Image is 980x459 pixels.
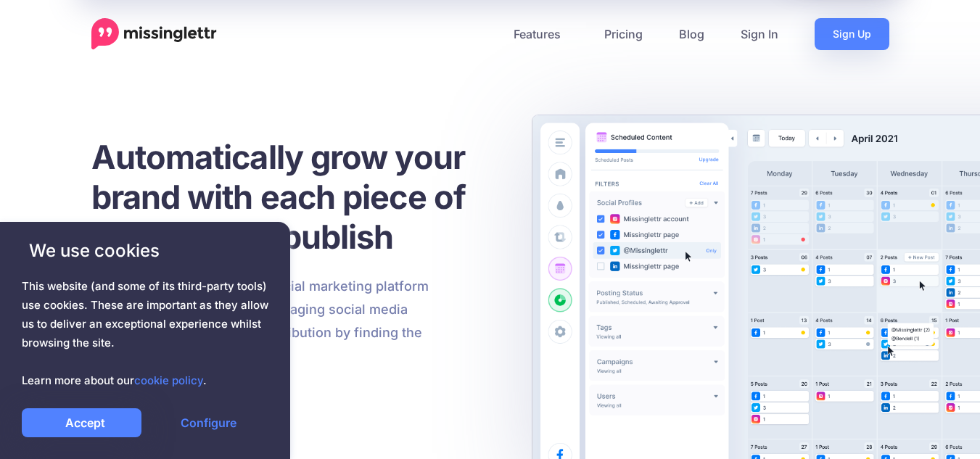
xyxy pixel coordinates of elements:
[722,18,796,50] a: Sign In
[22,277,268,390] span: This website (and some of its third-party tools) use cookies. These are important as they allow u...
[91,137,501,257] h1: Automatically grow your brand with each piece of content you publish
[815,18,889,50] a: Sign Up
[661,18,722,50] a: Blog
[91,18,217,50] a: Home
[134,373,203,387] a: cookie policy
[149,408,268,437] a: Configure
[22,408,141,437] a: Accept
[22,238,268,263] span: We use cookies
[495,18,586,50] a: Features
[586,18,661,50] a: Pricing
